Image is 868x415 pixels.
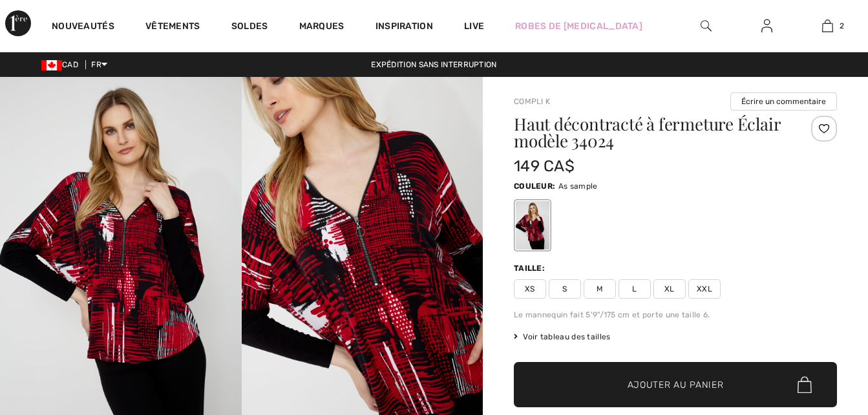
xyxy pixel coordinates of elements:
[514,116,783,149] h1: Haut décontracté à fermeture Éclair modèle 34024
[41,60,62,70] img: Canadian Dollar
[514,157,575,175] span: 149 CA$
[514,182,555,191] span: Couleur:
[41,60,83,69] span: CAD
[628,378,724,392] span: Ajouter au panier
[231,21,268,34] a: Soldes
[798,376,812,393] img: Bag.svg
[514,262,547,274] div: Taille:
[52,21,114,34] a: Nouveautés
[761,18,772,34] img: Mes infos
[514,279,546,299] span: XS
[558,182,598,191] span: As sample
[514,362,837,407] button: Ajouter au panier
[840,20,844,32] span: 2
[798,18,857,34] a: 2
[549,279,581,299] span: S
[91,60,107,69] span: FR
[515,19,642,33] a: Robes de [MEDICAL_DATA]
[5,10,31,36] img: 1ère Avenue
[653,279,686,299] span: XL
[514,331,611,343] span: Voir tableau des tailles
[619,279,651,299] span: L
[584,279,616,299] span: M
[786,318,855,350] iframe: Ouvre un widget dans lequel vous pouvez chatter avec l’un de nos agents
[376,21,433,34] span: Inspiration
[701,18,712,34] img: recherche
[751,18,783,34] a: Se connecter
[516,201,549,250] div: As sample
[299,21,344,34] a: Marques
[730,92,837,111] button: Écrire un commentaire
[822,18,833,34] img: Mon panier
[145,21,200,34] a: Vêtements
[688,279,721,299] span: XXL
[464,19,484,33] a: Live
[514,309,837,321] div: Le mannequin fait 5'9"/175 cm et porte une taille 6.
[514,97,550,106] a: Compli K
